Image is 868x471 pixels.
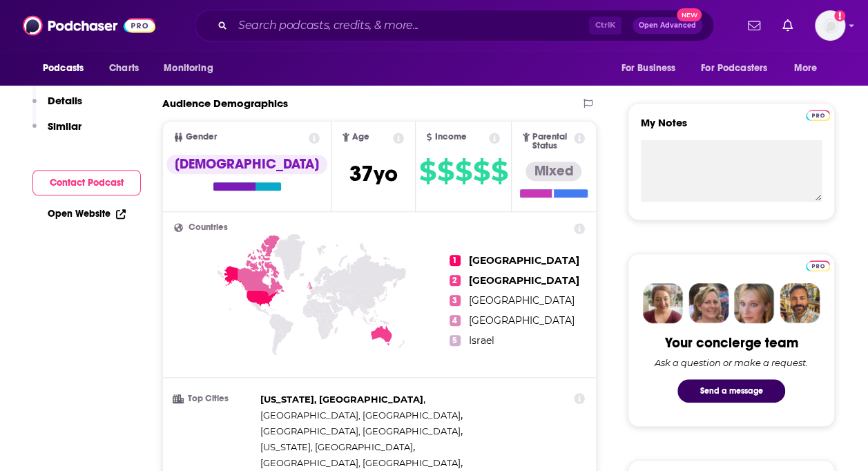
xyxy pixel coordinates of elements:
[109,59,139,78] span: Charts
[641,116,822,140] label: My Notes
[815,10,845,41] span: Logged in as PRSuperstar
[434,133,466,142] span: Income
[532,133,571,151] span: Parental Status
[639,22,696,29] span: Open Advanced
[189,223,228,232] span: Countries
[815,10,845,41] button: Show profile menu
[450,295,461,306] span: 3
[260,394,423,405] span: [US_STATE], [GEOGRAPHIC_DATA]
[260,439,415,455] span: ,
[701,59,767,78] span: For Podcasters
[677,8,702,21] span: New
[677,379,785,403] button: Send a message
[164,59,213,78] span: Monitoring
[806,260,830,271] img: Podchaser Pro
[419,160,436,182] span: $
[794,59,818,78] span: More
[450,315,461,326] span: 4
[437,160,454,182] span: $
[48,94,82,107] p: Details
[784,55,835,81] button: open menu
[469,274,579,287] span: [GEOGRAPHIC_DATA]
[260,392,425,407] span: ,
[450,275,461,286] span: 2
[806,258,830,271] a: Pro website
[450,255,461,266] span: 1
[806,108,830,121] a: Pro website
[260,423,463,439] span: ,
[32,170,141,195] button: Contact Podcast
[688,283,729,323] img: Barbara Profile
[195,10,714,41] div: Search podcasts, credits, & more...
[469,314,575,327] span: [GEOGRAPHIC_DATA]
[260,410,461,421] span: [GEOGRAPHIC_DATA], [GEOGRAPHIC_DATA]
[621,59,675,78] span: For Business
[260,457,461,468] span: [GEOGRAPHIC_DATA], [GEOGRAPHIC_DATA]
[260,425,461,436] span: [GEOGRAPHIC_DATA], [GEOGRAPHIC_DATA]
[692,55,787,81] button: open menu
[780,283,820,323] img: Jon Profile
[611,55,693,81] button: open menu
[186,133,217,142] span: Gender
[734,283,774,323] img: Jules Profile
[633,17,702,34] button: Open AdvancedNew
[174,394,255,403] h3: Top Cities
[166,155,327,174] div: [DEMOGRAPHIC_DATA]
[43,59,84,78] span: Podcasts
[491,160,508,182] span: $
[455,160,472,182] span: $
[260,455,463,471] span: ,
[473,160,490,182] span: $
[469,254,579,267] span: [GEOGRAPHIC_DATA]
[32,119,81,145] button: Similar
[33,55,102,81] button: open menu
[450,335,461,346] span: 5
[349,160,398,187] span: 37 yo
[23,12,155,39] img: Podchaser - Follow, Share and Rate Podcasts
[665,334,798,352] div: Your concierge team
[260,441,413,452] span: [US_STATE], [GEOGRAPHIC_DATA]
[154,55,231,81] button: open menu
[806,110,830,121] img: Podchaser Pro
[469,294,575,307] span: [GEOGRAPHIC_DATA]
[100,55,147,81] a: Charts
[48,119,81,133] p: Similar
[469,334,494,347] span: Israel
[32,94,82,119] button: Details
[525,162,581,181] div: Mixed
[742,14,766,37] a: Show notifications dropdown
[643,283,683,323] img: Sydney Profile
[260,407,463,423] span: ,
[589,17,621,35] span: Ctrl K
[352,133,369,142] span: Age
[777,14,798,37] a: Show notifications dropdown
[815,10,845,41] img: User Profile
[233,15,589,37] input: Search podcasts, credits, & more...
[655,357,808,368] div: Ask a question or make a request.
[834,10,845,21] svg: Add a profile image
[48,208,126,220] a: Open Website
[162,97,288,110] h2: Audience Demographics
